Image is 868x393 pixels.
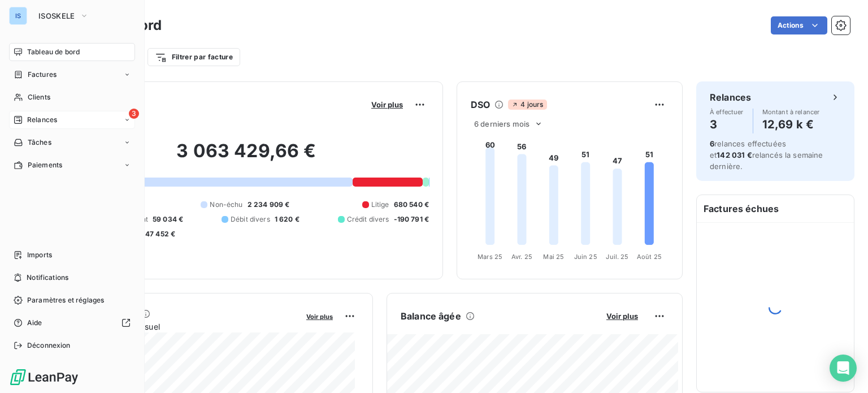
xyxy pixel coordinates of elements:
span: -190 791 € [394,214,429,224]
span: 4 jours [508,100,546,110]
button: Filtrer par facture [147,48,240,66]
button: Actions [771,16,827,34]
tspan: Juil. 25 [606,253,628,261]
span: 2 234 909 € [248,200,290,210]
span: 6 [710,139,714,148]
img: Logo LeanPay [9,368,79,386]
span: ISOSKELE [38,11,75,20]
span: Tableau de bord [27,47,80,57]
span: Clients [28,92,50,102]
span: Paramètres et réglages [27,295,104,305]
span: Voir plus [606,312,638,321]
button: Voir plus [303,311,336,321]
tspan: Août 25 [637,253,662,261]
span: Imports [27,250,52,260]
a: 3Relances [9,111,135,129]
tspan: Mai 25 [543,253,564,261]
a: Imports [9,246,135,264]
span: 6 derniers mois [474,119,530,128]
span: 1 620 € [275,214,300,224]
h6: Balance âgée [401,309,461,323]
tspan: Juin 25 [574,253,597,261]
h6: DSO [471,98,490,111]
h4: 3 [710,115,744,133]
span: Crédit divers [347,214,389,224]
span: 59 034 € [153,214,183,224]
span: Voir plus [371,100,403,109]
h6: Factures échues [697,195,854,222]
span: Notifications [27,273,68,283]
button: Voir plus [603,311,641,321]
a: Clients [9,88,135,106]
a: Tâches [9,133,135,152]
h6: Relances [710,90,751,104]
span: À effectuer [710,109,744,115]
h2: 3 063 429,66 € [64,140,429,174]
span: relances effectuées et relancés la semaine dernière. [710,139,823,171]
h4: 12,69 k € [762,115,820,133]
span: Non-échu [210,200,242,210]
tspan: Avr. 25 [511,253,532,261]
span: Chiffre d'affaires mensuel [64,321,298,332]
span: 142 031 € [717,150,752,159]
a: Tableau de bord [9,43,135,61]
span: Litige [371,200,389,210]
span: 3 [129,109,139,119]
tspan: Mars 25 [478,253,502,261]
span: Débit divers [231,214,270,224]
div: Open Intercom Messenger [830,355,857,382]
a: Paiements [9,156,135,174]
span: Déconnexion [27,340,71,351]
a: Aide [9,314,135,332]
span: Paiements [28,160,62,170]
span: Tâches [28,137,51,148]
span: Relances [27,115,57,125]
span: Aide [27,318,42,328]
span: -47 452 € [142,229,175,239]
div: IS [9,7,27,25]
span: Factures [28,70,57,80]
a: Factures [9,66,135,84]
span: Voir plus [306,313,333,321]
span: Montant à relancer [762,109,820,115]
a: Paramètres et réglages [9,291,135,309]
button: Voir plus [368,100,406,110]
span: 680 540 € [394,200,429,210]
